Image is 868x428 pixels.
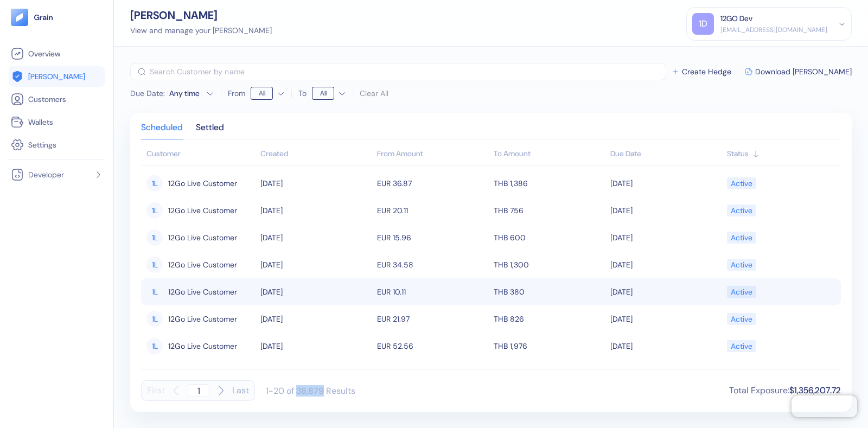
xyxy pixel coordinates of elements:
td: EUR 26.6 [374,360,491,387]
td: [DATE] [608,305,724,333]
td: [DATE] [258,197,374,224]
th: Customer [141,144,258,165]
td: EUR 20.11 [374,197,491,224]
div: 1L [146,284,163,300]
span: Create Hedge [682,68,731,75]
button: From [251,85,285,102]
td: [DATE] [608,360,724,387]
div: Active [731,310,752,328]
button: Last [232,380,249,401]
input: Search Customer by name [150,63,666,80]
a: Overview [11,47,103,60]
div: 1L [146,175,163,191]
span: 12Go Live Customer [168,310,237,328]
td: EUR 10.11 [374,278,491,305]
div: View and manage your [PERSON_NAME] [130,25,272,36]
div: Active [731,174,752,193]
span: [PERSON_NAME] [28,71,85,82]
button: Download [PERSON_NAME] [745,68,852,75]
span: $1,356,207.72 [789,385,841,396]
button: Due Date:Any time [130,88,214,99]
div: Scheduled [141,124,183,139]
td: EUR 15.96 [374,224,491,251]
td: THB 600 [491,224,608,251]
button: First [147,380,165,401]
a: Wallets [11,116,103,129]
div: Sort ascending [727,148,835,159]
a: Customers [11,93,103,106]
td: [DATE] [608,278,724,305]
th: From Amount [374,144,491,165]
td: [DATE] [258,360,374,387]
div: Active [731,255,752,274]
div: Total Exposure : [729,384,841,397]
td: [DATE] [258,251,374,278]
div: 12GO Dev [720,13,752,24]
td: [DATE] [608,224,724,251]
span: Developer [28,169,64,180]
td: [DATE] [258,333,374,360]
div: 1L [146,338,163,354]
div: [EMAIL_ADDRESS][DOMAIN_NAME] [720,25,827,35]
td: THB 1,000 [491,360,608,387]
td: THB 380 [491,278,608,305]
div: Sort ascending [610,148,722,159]
div: Any time [169,88,202,99]
td: [DATE] [258,224,374,251]
div: Active [731,283,752,301]
button: Create Hedge [672,68,731,75]
td: THB 1,386 [491,170,608,197]
td: [DATE] [608,197,724,224]
span: 12Go Live Customer [168,228,237,247]
span: Due Date : [130,88,165,99]
td: [DATE] [608,170,724,197]
span: Overview [28,48,60,59]
div: Active [731,201,752,220]
td: [DATE] [608,251,724,278]
td: EUR 34.58 [374,251,491,278]
div: 1L [146,202,163,219]
label: To [298,90,307,97]
td: THB 1,300 [491,251,608,278]
div: 1L [146,311,163,327]
iframe: Chatra live chat [792,395,857,417]
td: [DATE] [608,333,724,360]
span: Wallets [28,117,53,127]
div: 1L [146,229,163,246]
td: EUR 21.97 [374,305,491,333]
div: 1D [692,13,714,35]
div: Active [731,228,752,247]
a: Settings [11,138,103,151]
td: [DATE] [258,278,374,305]
div: Active [731,337,752,355]
span: Settings [28,139,56,150]
th: To Amount [491,144,608,165]
td: THB 756 [491,197,608,224]
span: 12Go Live Customer [168,174,237,193]
div: Active [731,364,752,382]
label: From [228,90,245,97]
td: [DATE] [258,170,374,197]
span: 12Go Live Customer [168,283,237,301]
img: logo-tablet-V2.svg [11,9,28,26]
a: [PERSON_NAME] [11,70,103,83]
div: Sort ascending [260,148,372,159]
div: Settled [196,124,224,139]
span: 12Go Live Customer [168,364,237,382]
div: 1-20 of 38,879 Results [266,385,355,397]
img: logo [34,14,54,21]
span: 12Go Live Customer [168,337,237,355]
span: 12Go Live Customer [168,255,237,274]
td: EUR 52.56 [374,333,491,360]
span: Customers [28,94,66,105]
div: [PERSON_NAME] [130,10,272,21]
button: To [312,85,346,102]
div: 1L [146,257,163,273]
span: 12Go Live Customer [168,201,237,220]
span: Download [PERSON_NAME] [755,68,852,75]
td: [DATE] [258,305,374,333]
td: THB 826 [491,305,608,333]
td: EUR 36.87 [374,170,491,197]
td: THB 1,976 [491,333,608,360]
